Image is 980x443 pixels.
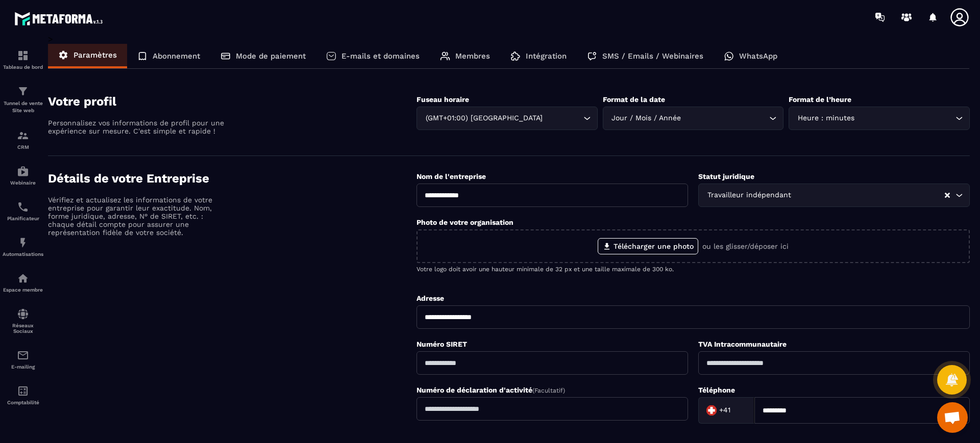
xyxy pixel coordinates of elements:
[683,113,767,124] input: Search for option
[526,51,567,61] p: Intégration
[3,229,43,265] a: automationsautomationsAutomatisations
[698,184,970,207] div: Search for option
[789,95,851,103] label: Format de l’heure
[416,340,467,348] label: Numéro SIRET
[698,172,754,180] label: Statut juridique
[795,113,856,124] span: Heure : minutes
[17,308,29,320] img: social-network
[3,144,43,150] p: CRM
[3,100,43,114] p: Tunnel de vente Site web
[698,340,787,348] label: TVA Intracommunautaire
[3,287,43,293] p: Espace membre
[3,216,43,221] p: Planificateur
[602,51,703,61] p: SMS / Emails / Webinaires
[17,237,29,249] img: automations
[545,113,581,124] input: Search for option
[856,113,953,124] input: Search for option
[3,180,43,186] p: Webinaire
[3,265,43,300] a: automationsautomationsEspace membre
[3,77,43,122] a: formationformationTunnel de vente Site web
[603,95,665,103] label: Format de la date
[698,386,735,394] label: Téléphone
[236,51,306,61] p: Mode de paiement
[416,266,970,273] p: Votre logo doit avoir une hauteur minimale de 32 px et une taille maximale de 300 ko.
[17,385,29,397] img: accountant
[3,42,43,77] a: formationformationTableau de bord
[3,193,43,229] a: schedulerschedulerPlanificateur
[705,190,793,201] span: Travailleur indépendant
[48,196,227,237] p: Vérifiez et actualisez les informations de votre entreprise pour garantir leur exactitude. Nom, f...
[416,172,486,180] label: Nom de l'entreprise
[3,377,43,413] a: accountantaccountantComptabilité
[3,400,43,405] p: Comptabilité
[416,294,444,302] label: Adresse
[793,190,944,201] input: Search for option
[455,51,490,61] p: Membres
[17,85,29,97] img: formation
[416,95,469,103] label: Fuseau horaire
[17,272,29,284] img: automations
[789,107,970,130] div: Search for option
[532,387,565,394] span: (Facultatif)
[416,107,598,130] div: Search for option
[416,386,565,394] label: Numéro de déclaration d'activité
[17,349,29,361] img: email
[17,165,29,177] img: automations
[3,64,43,70] p: Tableau de bord
[698,397,754,424] div: Search for option
[945,192,950,199] button: Clear Selected
[17,49,29,62] img: formation
[17,201,29,213] img: scheduler
[937,402,968,433] div: Ouvrir le chat
[416,218,513,226] label: Photo de votre organisation
[423,113,545,124] span: (GMT+01:00) [GEOGRAPHIC_DATA]
[48,94,416,109] h4: Votre profil
[3,323,43,334] p: Réseaux Sociaux
[3,122,43,158] a: formationformationCRM
[598,238,698,254] label: Télécharger une photo
[3,300,43,342] a: social-networksocial-networkRéseaux Sociaux
[609,113,683,124] span: Jour / Mois / Année
[702,242,789,250] p: ou les glisser/déposer ici
[48,171,416,186] h4: Détails de votre Entreprise
[739,51,777,61] p: WhatsApp
[17,129,29,142] img: formation
[3,251,43,257] p: Automatisations
[341,51,420,61] p: E-mails et domaines
[701,400,722,421] img: Country Flag
[14,9,106,28] img: logo
[603,107,784,130] div: Search for option
[3,342,43,377] a: emailemailE-mailing
[732,403,744,418] input: Search for option
[3,158,43,193] a: automationsautomationsWebinaire
[719,405,730,415] span: +41
[153,51,200,61] p: Abonnement
[3,364,43,370] p: E-mailing
[73,50,117,60] p: Paramètres
[48,119,227,135] p: Personnalisez vos informations de profil pour une expérience sur mesure. C'est simple et rapide !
